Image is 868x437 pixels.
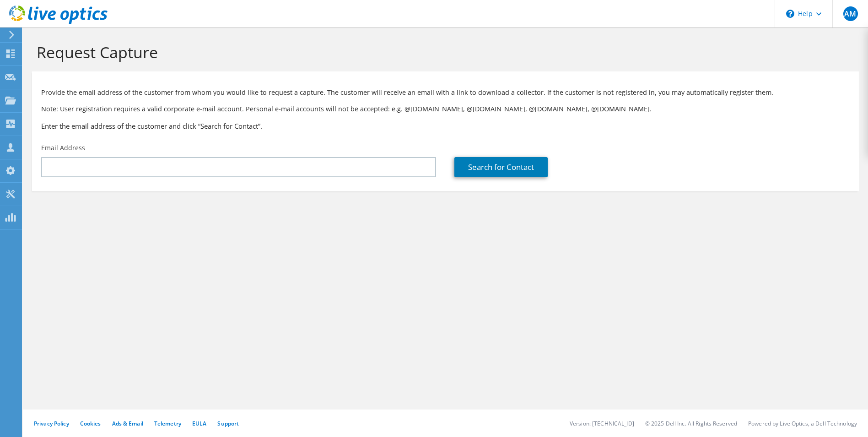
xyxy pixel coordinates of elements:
h3: Enter the email address of the customer and click “Search for Contact”. [41,121,850,131]
p: Note: User registration requires a valid corporate e-mail account. Personal e-mail accounts will ... [41,104,850,114]
span: AM [843,6,858,21]
a: EULA [192,420,206,427]
a: Telemetry [154,420,181,427]
a: Privacy Policy [34,420,69,427]
a: Cookies [80,420,101,427]
a: Search for Contact [454,157,548,177]
li: Version: [TECHNICAL_ID] [570,420,634,427]
a: Support [217,420,239,427]
li: © 2025 Dell Inc. All Rights Reserved [645,420,737,427]
p: Provide the email address of the customer from whom you would like to request a capture. The cust... [41,87,850,98]
a: Ads & Email [112,420,143,427]
svg: \n [786,10,794,18]
label: Email Address [41,143,85,153]
h1: Request Capture [37,43,850,62]
li: Powered by Live Optics, a Dell Technology [748,420,857,427]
